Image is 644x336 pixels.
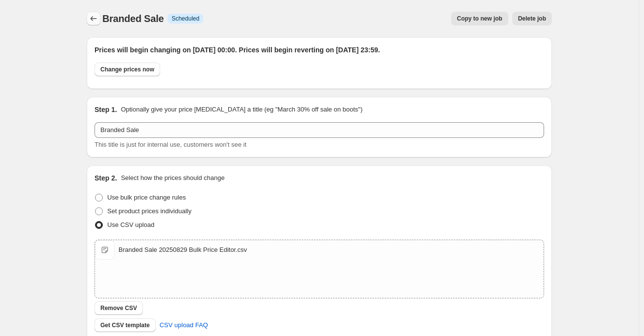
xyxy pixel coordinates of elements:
span: Get CSV template [100,321,150,329]
button: Change prices now [95,63,160,76]
p: Optionally give your price [MEDICAL_DATA] a title (eg "March 30% off sale on boots") [121,105,362,114]
h2: Step 1. [95,105,117,114]
span: Delete job [518,15,546,22]
a: CSV upload FAQ [154,317,214,333]
span: Copy to new job [457,15,502,22]
button: Delete job [512,12,552,25]
button: Get CSV template [95,318,156,332]
button: Copy to new job [451,12,508,25]
h2: Step 2. [95,173,117,183]
span: Remove CSV [100,304,137,312]
span: Set product prices individually [107,207,191,215]
button: Price change jobs [87,12,100,25]
div: Branded Sale 20250829 Bulk Price Editor.csv [119,245,247,255]
input: 30% off holiday sale [95,122,544,138]
span: Use CSV upload [107,221,154,228]
button: Remove CSV [95,301,143,315]
span: This title is just for internal use, customers won't see it [95,141,246,148]
span: Branded Sale [102,13,164,24]
span: CSV upload FAQ [160,320,208,330]
span: Use bulk price change rules [107,194,186,201]
span: Change prices now [100,66,154,73]
span: Scheduled [171,15,199,22]
p: Select how the prices should change [121,173,225,183]
h2: Prices will begin changing on [DATE] 00:00. Prices will begin reverting on [DATE] 23:59. [95,45,544,55]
